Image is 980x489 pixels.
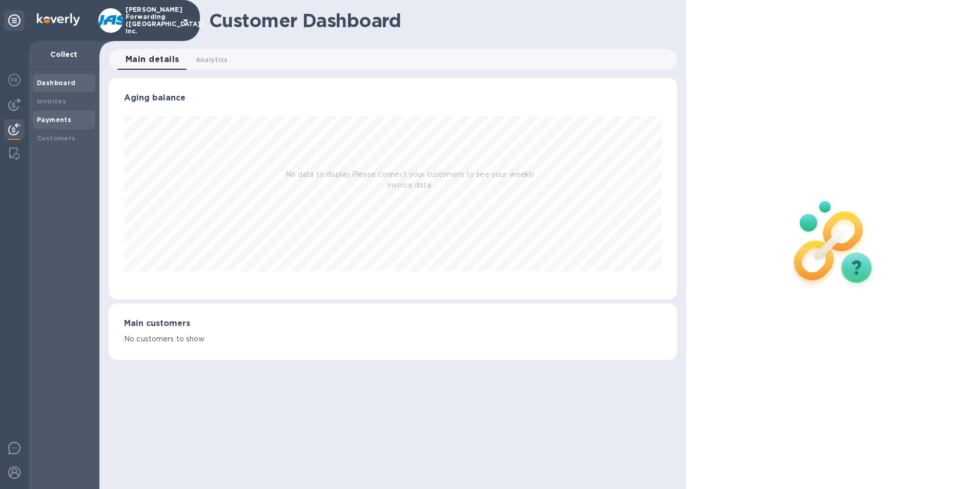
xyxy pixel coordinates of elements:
[37,134,76,142] b: Customers
[196,54,228,65] span: Analytics
[126,6,177,35] p: [PERSON_NAME] Forwarding ([GEOGRAPHIC_DATA]), Inc.
[4,10,25,31] div: Unpin categories
[37,79,76,87] b: Dashboard
[124,334,662,344] p: No customers to show
[124,319,662,329] h3: Main customers
[209,10,670,31] h1: Customer Dashboard
[126,52,179,67] span: Main details
[37,116,71,124] b: Payments
[8,74,21,86] img: Foreign exchange
[37,13,80,26] img: Logo
[37,49,91,59] p: Collect
[37,97,66,105] b: Invoices
[124,93,662,103] h3: Aging balance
